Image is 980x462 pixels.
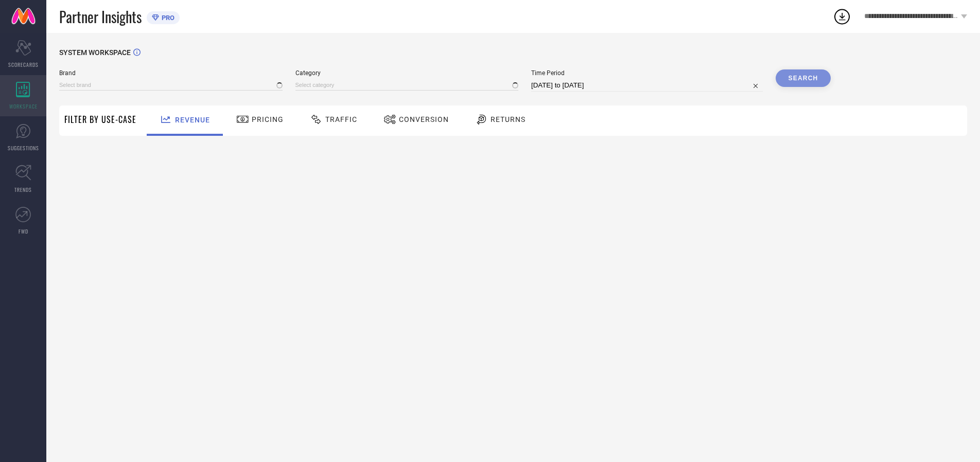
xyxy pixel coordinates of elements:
span: Brand [59,69,283,77]
span: Category [295,69,519,77]
span: SCORECARDS [8,61,39,68]
span: SUGGESTIONS [8,144,39,152]
div: Open download list [833,7,851,26]
span: Time Period [531,69,763,77]
input: Select brand [59,80,283,91]
span: Traffic [325,115,357,123]
span: WORKSPACE [9,102,38,110]
span: Filter By Use-Case [64,113,136,126]
input: Select time period [531,79,763,92]
span: SYSTEM WORKSPACE [59,48,131,57]
span: Returns [491,115,526,123]
span: Pricing [252,115,284,123]
span: Conversion [399,115,449,123]
span: TRENDS [14,186,32,193]
span: Revenue [175,116,210,124]
span: PRO [159,14,174,22]
span: Partner Insights [59,6,142,27]
input: Select category [295,80,519,91]
span: FWD [19,227,28,235]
